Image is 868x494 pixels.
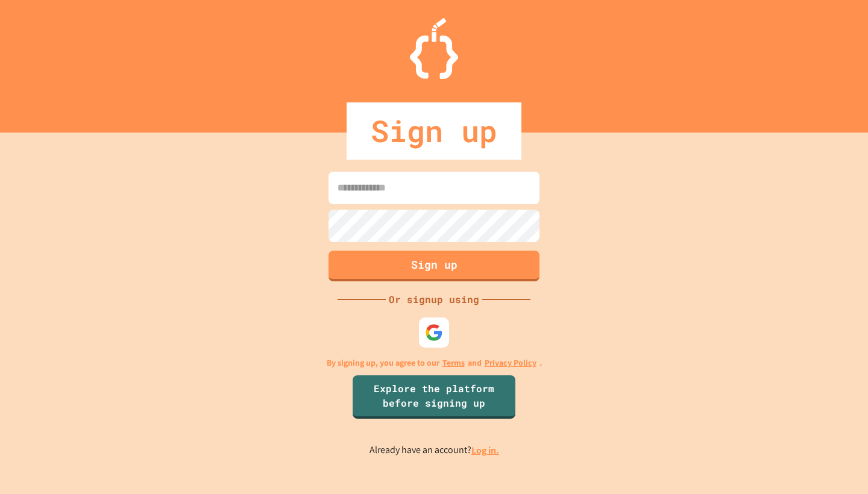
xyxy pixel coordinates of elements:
[386,292,482,307] div: Or signup using
[353,375,515,419] a: Explore the platform before signing up
[471,444,499,457] a: Log in.
[485,357,536,369] a: Privacy Policy
[327,357,542,369] p: By signing up, you agree to our and .
[370,443,499,458] p: Already have an account?
[425,324,443,342] img: google-icon.svg
[347,102,521,160] div: Sign up
[329,251,539,281] button: Sign up
[410,18,458,79] img: Logo.svg
[442,357,465,369] a: Terms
